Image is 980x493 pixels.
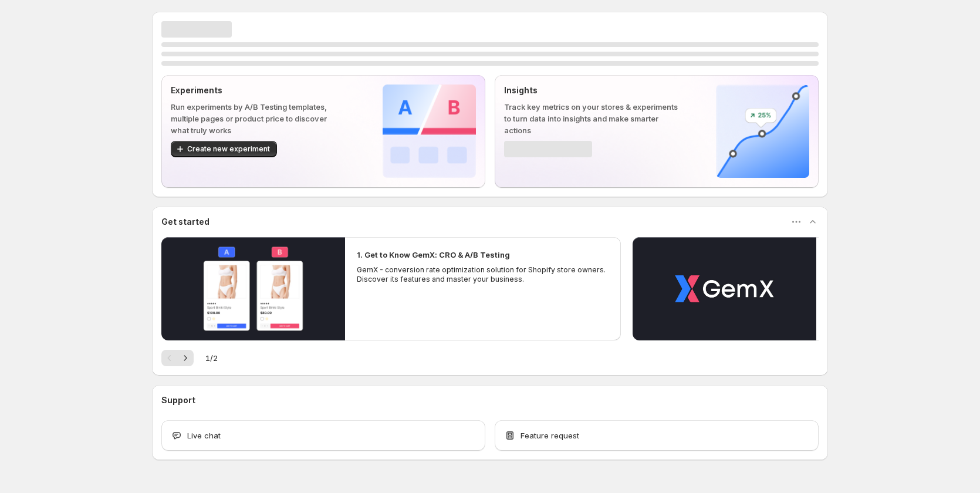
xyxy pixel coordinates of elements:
[357,249,510,261] h2: 1. Get to Know GemX: CRO & A/B Testing
[383,85,476,178] img: Experiments
[504,85,678,96] p: Insights
[161,394,195,406] h3: Support
[716,85,809,178] img: Insights
[161,237,345,340] button: Play video
[171,85,345,96] p: Experiments
[521,430,579,441] span: Feature request
[633,237,816,340] button: Play video
[504,101,678,136] p: Track key metrics on your stores & experiments to turn data into insights and make smarter actions
[177,350,194,366] button: Next
[171,101,345,136] p: Run experiments by A/B Testing templates, multiple pages or product price to discover what truly ...
[161,216,209,228] h3: Get started
[205,352,218,364] span: 1 / 2
[161,350,194,366] nav: Pagination
[357,265,609,284] p: GemX - conversion rate optimization solution for Shopify store owners. Discover its features and ...
[171,141,277,157] button: Create new experiment
[187,430,221,441] span: Live chat
[187,144,270,154] span: Create new experiment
